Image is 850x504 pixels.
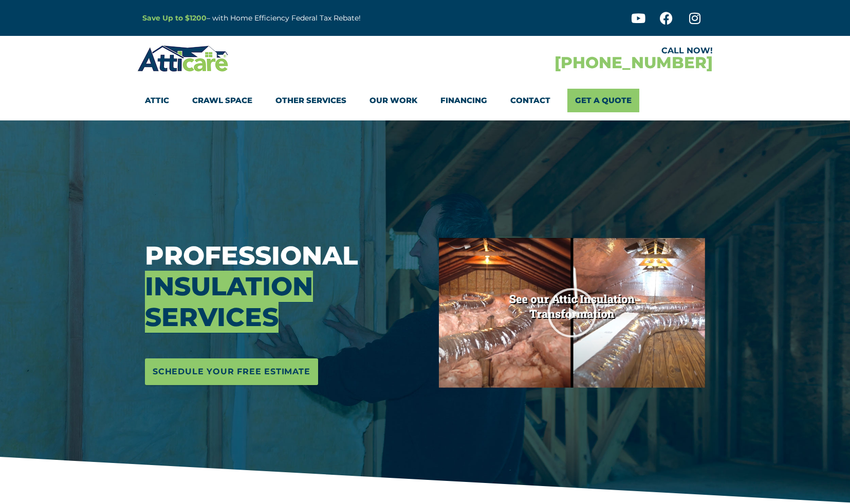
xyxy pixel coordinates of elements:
a: Financing [440,89,487,112]
a: Save Up to $1200 [142,13,207,23]
div: Play Video [546,287,598,338]
span: Insulation Services [145,271,313,333]
a: Other Services [275,89,346,112]
a: Get A Quote [567,89,639,112]
a: Crawl Space [192,89,252,112]
p: – with Home Efficiency Federal Tax Rebate! [142,12,475,24]
a: Attic [145,89,169,112]
a: Contact [510,89,550,112]
a: Schedule Your Free Estimate [145,358,318,385]
h3: Professional [145,240,423,333]
nav: Menu [145,89,705,112]
a: Our Work [369,89,417,112]
div: CALL NOW! [425,47,713,55]
span: Schedule Your Free Estimate [153,364,310,380]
